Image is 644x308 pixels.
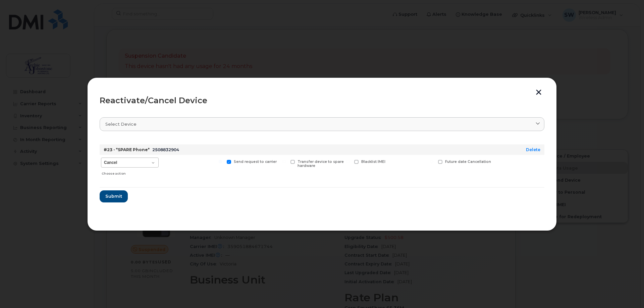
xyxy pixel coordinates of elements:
[361,160,385,164] span: Blacklist IMEI
[104,147,150,152] strong: #23 - *SPARE Phone*
[100,117,544,131] a: Select device
[445,160,491,164] span: Future date Cancellation
[234,160,277,164] span: Send request to carrier
[100,97,544,105] div: Reactivate/Cancel Device
[105,193,122,199] span: Submit
[346,160,350,163] input: Blacklist IMEI
[219,160,222,163] input: Send request to carrier
[102,168,159,176] div: Choose action
[105,121,137,127] span: Select device
[430,160,433,163] input: Future date Cancellation
[526,147,540,152] a: Delete
[298,160,344,168] span: Transfer device to spare hardware
[152,147,179,152] span: 2508832904
[100,190,128,202] button: Submit
[282,160,286,163] input: Transfer device to spare hardware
